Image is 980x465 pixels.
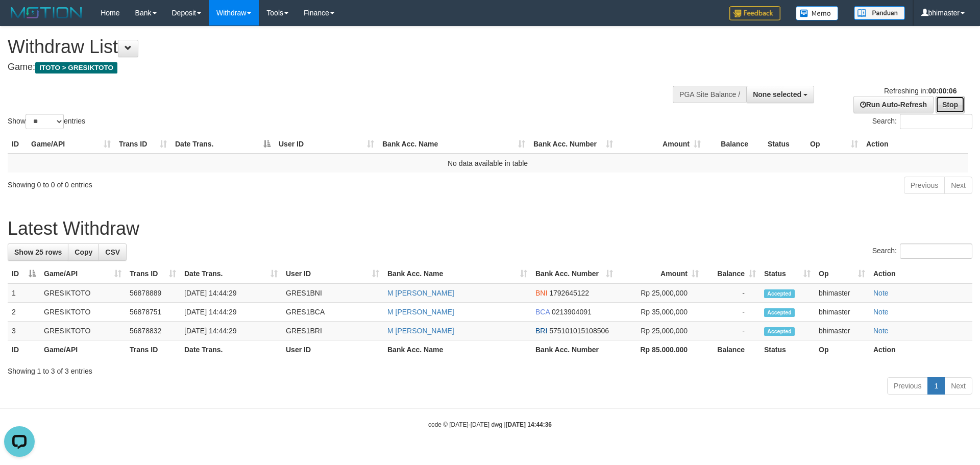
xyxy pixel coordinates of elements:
[68,243,99,261] a: Copy
[927,377,945,395] a: 1
[8,114,85,129] label: Show entries
[180,303,282,322] td: [DATE] 14:44:29
[944,377,972,395] a: Next
[180,322,282,340] td: [DATE] 14:44:29
[796,6,839,20] img: Button%20Memo.svg
[282,283,383,303] td: GRES1BNI
[549,327,609,335] span: Copy 575101015108506 to clipboard
[531,340,617,359] th: Bank Acc. Number
[171,135,275,154] th: Date Trans.: activate to sort column descending
[705,135,764,154] th: Balance
[40,340,126,359] th: Game/API
[535,327,547,335] span: BRI
[126,303,180,322] td: 56878751
[617,340,703,359] th: Rp 85.000.000
[703,322,760,340] td: -
[378,135,529,154] th: Bank Acc. Name: activate to sort column ascending
[873,327,889,335] a: Note
[872,114,972,129] label: Search:
[729,6,780,20] img: Feedback.jpg
[8,62,643,72] h4: Game:
[884,87,957,95] span: Refreshing in:
[760,340,815,359] th: Status
[900,114,972,129] input: Search:
[8,264,40,283] th: ID: activate to sort column descending
[40,303,126,322] td: GRESIKTOTO
[282,303,383,322] td: GRES1BCA
[928,87,957,95] strong: 00:00:06
[873,308,889,316] a: Note
[275,135,378,154] th: User ID: activate to sort column ascending
[529,135,617,154] th: Bank Acc. Number: activate to sort column ascending
[753,90,801,99] span: None selected
[8,322,40,340] td: 3
[14,248,62,256] span: Show 25 rows
[862,135,968,154] th: Action
[27,135,115,154] th: Game/API: activate to sort column ascending
[673,86,746,103] div: PGA Site Balance /
[99,243,127,261] a: CSV
[383,264,531,283] th: Bank Acc. Name: activate to sort column ascending
[944,177,972,194] a: Next
[873,289,889,297] a: Note
[8,303,40,322] td: 2
[703,340,760,359] th: Balance
[703,303,760,322] td: -
[617,135,705,154] th: Amount: activate to sort column ascending
[126,264,180,283] th: Trans ID: activate to sort column ascending
[8,243,68,261] a: Show 25 rows
[126,340,180,359] th: Trans ID
[428,421,552,428] small: code © [DATE]-[DATE] dwg |
[105,248,120,256] span: CSV
[815,283,869,303] td: bhimaster
[180,340,282,359] th: Date Trans.
[535,308,550,316] span: BCA
[40,283,126,303] td: GRESIKTOTO
[887,377,928,395] a: Previous
[282,340,383,359] th: User ID
[4,4,35,35] button: Open LiveChat chat widget
[8,176,401,190] div: Showing 0 to 0 of 0 entries
[764,308,795,317] span: Accepted
[383,340,531,359] th: Bank Acc. Name
[854,6,905,20] img: panduan.png
[35,62,117,74] span: ITOTO > GRESIKTOTO
[75,248,92,256] span: Copy
[617,264,703,283] th: Amount: activate to sort column ascending
[872,243,972,259] label: Search:
[282,264,383,283] th: User ID: activate to sort column ascending
[904,177,945,194] a: Previous
[282,322,383,340] td: GRES1BRI
[8,362,972,376] div: Showing 1 to 3 of 3 entries
[936,96,965,113] a: Stop
[8,340,40,359] th: ID
[815,340,869,359] th: Op
[617,322,703,340] td: Rp 25,000,000
[8,283,40,303] td: 1
[8,135,27,154] th: ID
[387,308,454,316] a: M [PERSON_NAME]
[115,135,171,154] th: Trans ID: activate to sort column ascending
[531,264,617,283] th: Bank Acc. Number: activate to sort column ascending
[535,289,547,297] span: BNI
[126,322,180,340] td: 56878832
[40,322,126,340] td: GRESIKTOTO
[506,421,552,428] strong: [DATE] 14:44:36
[703,264,760,283] th: Balance: activate to sort column ascending
[869,264,972,283] th: Action
[8,218,972,239] h1: Latest Withdraw
[180,264,282,283] th: Date Trans.: activate to sort column ascending
[869,340,972,359] th: Action
[552,308,592,316] span: Copy 0213904091 to clipboard
[180,283,282,303] td: [DATE] 14:44:29
[26,114,64,129] select: Showentries
[900,243,972,259] input: Search:
[126,283,180,303] td: 56878889
[746,86,814,103] button: None selected
[853,96,934,113] a: Run Auto-Refresh
[40,264,126,283] th: Game/API: activate to sort column ascending
[806,135,862,154] th: Op: activate to sort column ascending
[815,303,869,322] td: bhimaster
[8,37,643,57] h1: Withdraw List
[764,135,806,154] th: Status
